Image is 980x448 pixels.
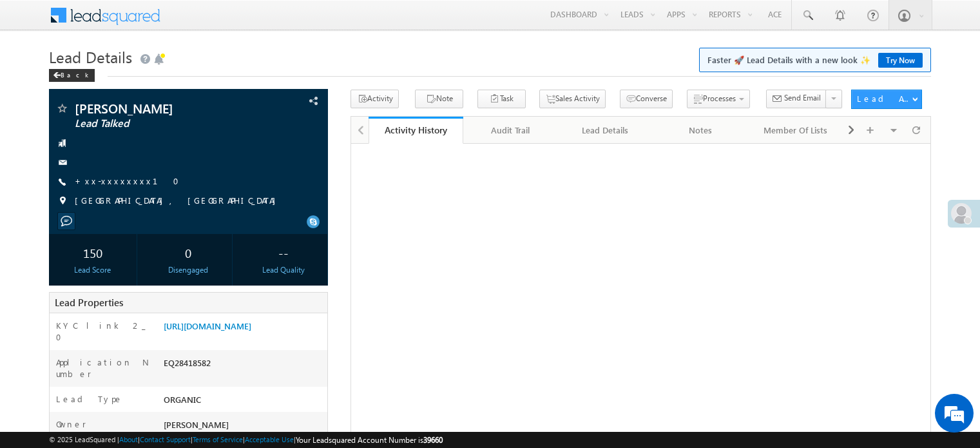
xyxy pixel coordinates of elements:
a: +xx-xxxxxxxx10 [75,175,187,186]
button: Send Email [766,90,827,108]
button: Processes [687,90,750,108]
a: Audit Trail [463,117,558,144]
div: -- [243,240,324,264]
div: Lead Details [569,122,642,138]
div: Lead Quality [243,264,324,276]
div: Member Of Lists [759,122,832,138]
span: Processes [703,93,736,103]
span: [PERSON_NAME] [75,102,247,115]
a: Lead Details [559,117,653,144]
div: 150 [52,240,133,264]
div: Audit Trail [474,122,546,138]
span: [GEOGRAPHIC_DATA], [GEOGRAPHIC_DATA] [75,195,282,208]
button: Lead Actions [851,90,922,109]
a: [URL][DOMAIN_NAME] [164,320,251,331]
span: [PERSON_NAME] [164,419,229,430]
span: Send Email [784,92,821,104]
button: Activity [351,90,399,108]
span: Lead Talked [75,117,247,130]
button: Note [415,90,463,108]
span: 39660 [423,435,443,445]
button: Sales Activity [539,90,606,108]
span: Lead Details [49,46,132,67]
div: Notes [664,122,736,138]
div: Lead Score [52,264,133,276]
span: Your Leadsquared Account Number is [296,435,443,445]
div: Disengaged [148,264,229,276]
a: About [119,435,138,443]
a: Activity History [369,117,463,144]
a: Terms of Service [193,435,243,443]
button: Task [477,90,526,108]
span: Lead Properties [55,296,123,309]
div: Activity History [378,124,454,136]
label: Lead Type [56,393,123,405]
label: Application Number [56,356,150,380]
span: © 2025 LeadSquared | | | | | [49,434,443,446]
button: Converse [620,90,673,108]
a: Acceptable Use [245,435,294,443]
span: Faster 🚀 Lead Details with a new look ✨ [707,54,923,66]
div: Lead Actions [857,93,912,104]
label: Owner [56,418,86,430]
a: Try Now [878,53,923,68]
a: Contact Support [140,435,191,443]
a: Back [49,68,101,79]
a: Notes [653,117,748,144]
label: KYC link 2_0 [56,320,150,343]
div: Back [49,69,95,82]
a: Member Of Lists [749,117,843,144]
div: 0 [148,240,229,264]
div: EQ28418582 [160,356,327,375]
div: ORGANIC [160,393,327,411]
